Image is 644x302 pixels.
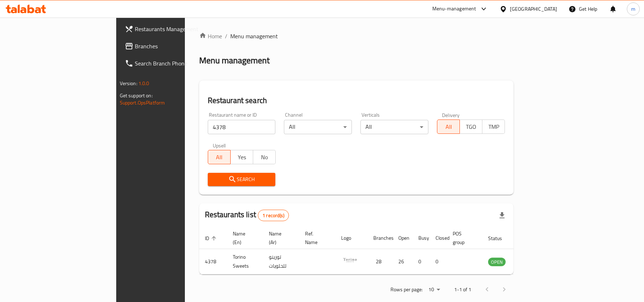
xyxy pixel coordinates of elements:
td: 0 [413,249,430,274]
span: Name (Ar) [269,229,291,247]
h2: Menu management [199,55,270,66]
span: ID [205,234,218,243]
span: Version: [120,79,137,88]
div: Menu-management [432,5,476,13]
div: [GEOGRAPHIC_DATA] [510,5,557,13]
td: Torino Sweets [227,249,263,274]
th: Logo [335,227,368,249]
td: 28 [368,249,393,274]
span: Status [488,234,511,243]
td: تورينو للحلويات [263,249,299,274]
span: TMP [485,122,502,132]
span: Search [213,175,270,184]
span: Restaurants Management [135,25,218,33]
span: Search Branch Phone [135,59,218,68]
span: m [631,5,635,13]
th: Closed [430,227,447,249]
h2: Restaurant search [208,95,505,106]
button: TGO [459,120,482,134]
button: All [208,150,231,164]
span: All [211,152,228,162]
span: Branches [135,42,218,50]
div: Export file [493,207,511,224]
p: 1-1 of 1 [454,285,471,294]
span: Name (En) [233,229,255,247]
span: OPEN [488,258,506,266]
span: TGO [463,122,480,132]
div: Total records count [258,210,289,221]
span: Get support on: [120,91,153,100]
a: Search Branch Phone [119,55,224,72]
div: All [284,120,352,134]
span: All [440,122,457,132]
label: Upsell [213,143,226,148]
button: All [437,120,460,134]
div: Rows per page: [426,284,443,295]
li: / [225,32,227,40]
td: 0 [430,249,447,274]
h2: Restaurants list [205,209,289,221]
th: Open [393,227,413,249]
p: Rows per page: [390,285,423,294]
nav: breadcrumb [199,32,514,40]
a: Support.OpsPlatform [120,98,165,107]
button: Search [208,173,276,186]
img: Torino Sweets [341,251,359,269]
label: Delivery [442,112,460,117]
table: enhanced table [199,227,545,274]
span: Ref. Name [305,229,327,247]
button: Yes [230,150,253,164]
div: All [360,120,428,134]
th: Busy [413,227,430,249]
span: No [256,152,273,162]
span: 1.0.0 [138,79,149,88]
input: Search for restaurant name or ID.. [208,120,276,134]
a: Restaurants Management [119,20,224,38]
span: POS group [453,229,474,247]
a: Branches [119,38,224,55]
button: TMP [482,120,505,134]
span: Menu management [230,32,278,40]
span: Yes [233,152,250,162]
td: 26 [393,249,413,274]
span: 1 record(s) [258,212,289,219]
th: Branches [368,227,393,249]
button: No [253,150,276,164]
